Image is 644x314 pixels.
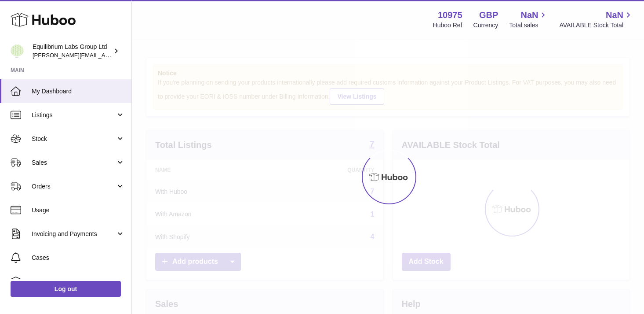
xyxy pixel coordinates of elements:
[32,182,116,191] span: Orders
[559,9,633,30] a: NaN AVAILABLE Stock Total
[438,9,462,21] strong: 10975
[479,9,498,21] strong: GBP
[520,9,538,21] span: NaN
[11,281,121,297] a: Log out
[509,21,548,30] span: Total sales
[32,159,116,167] span: Sales
[473,21,498,30] div: Currency
[33,52,176,59] span: [PERSON_NAME][EMAIL_ADDRESS][DOMAIN_NAME]
[32,230,116,238] span: Invoicing and Payments
[11,44,24,58] img: h.woodrow@theliverclinic.com
[32,87,125,96] span: My Dashboard
[559,21,633,30] span: AVAILABLE Stock Total
[33,43,112,59] div: Equilibrium Labs Group Ltd
[606,9,623,21] span: NaN
[32,135,116,143] span: Stock
[433,21,462,30] div: Huboo Ref
[32,254,125,262] span: Cases
[509,9,548,30] a: NaN Total sales
[32,111,116,119] span: Listings
[32,206,125,214] span: Usage
[32,277,125,286] span: Channels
